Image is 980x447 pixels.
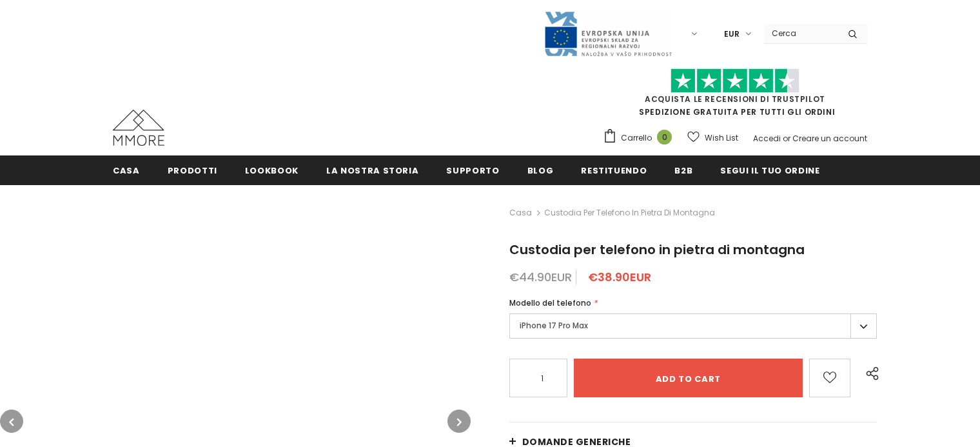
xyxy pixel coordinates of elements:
[674,164,692,177] span: B2B
[764,24,838,43] input: Search Site
[588,269,651,285] span: €38.90EUR
[603,74,867,117] span: SPEDIZIONE GRATUITA PER TUTTI GLI ORDINI
[544,205,715,221] span: Custodia per telefono in pietra di montagna
[544,28,672,39] a: Javni Razpis
[509,205,532,221] a: Casa
[113,110,164,146] img: Casi MMORE
[753,133,781,144] a: Accedi
[527,164,554,177] span: Blog
[245,164,299,177] span: Lookbook
[581,164,647,177] span: Restituendo
[783,133,790,144] span: or
[326,155,418,184] a: La nostra storia
[792,133,867,144] a: Creare un account
[527,155,554,184] a: Blog
[720,155,819,184] a: Segui il tuo ordine
[574,359,803,397] input: Add to cart
[509,241,805,259] span: Custodia per telefono in pietra di montagna
[645,94,825,104] a: Acquista le recensioni di TrustPilot
[581,155,647,184] a: Restituendo
[720,164,819,177] span: Segui il tuo ordine
[509,313,877,339] label: iPhone 17 Pro Max
[657,130,672,144] span: 0
[509,297,591,308] span: Modello del telefono
[113,164,140,177] span: Casa
[544,10,672,57] img: Javni Razpis
[687,126,738,149] a: Wish List
[621,132,652,144] span: Carrello
[446,155,499,184] a: supporto
[509,269,572,285] span: €44.90EUR
[113,155,140,184] a: Casa
[724,28,740,41] span: EUR
[245,155,299,184] a: Lookbook
[168,164,217,177] span: Prodotti
[603,128,678,148] a: Carrello 0
[705,132,738,144] span: Wish List
[326,164,418,177] span: La nostra storia
[168,155,217,184] a: Prodotti
[674,155,692,184] a: B2B
[671,68,799,94] img: Fidati di Pilot Stars
[446,164,499,177] span: supporto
